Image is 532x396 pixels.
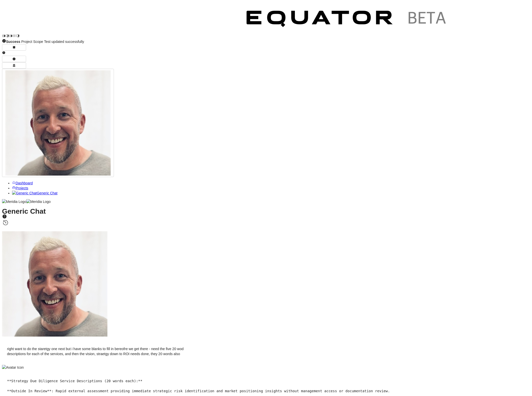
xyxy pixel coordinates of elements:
[6,40,20,44] strong: Success
[238,2,456,38] img: Customer Logo
[12,186,28,190] a: Projects
[7,346,195,356] p: right want to do the staretgy one next but i have some blanks to fill in bereofre we get there - ...
[37,191,57,195] span: Generic Chat
[2,365,530,370] div: George
[2,231,107,337] img: Profile Icon
[2,209,530,226] h1: Generic Chat
[26,199,51,204] img: Meridia Logo
[2,365,24,370] img: Avatar Icon
[2,231,530,338] div: Scott Mackay
[5,70,111,176] img: Profile Icon
[20,2,238,38] img: Customer Logo
[12,191,57,195] a: Generic ChatGeneric Chat
[16,186,28,190] span: Projects
[2,199,26,204] img: Meridia Logo
[16,181,33,185] span: Dashboard
[12,191,37,196] img: Generic Chat
[6,40,84,44] span: Project Scope Test updated successfully
[12,181,33,185] a: Dashboard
